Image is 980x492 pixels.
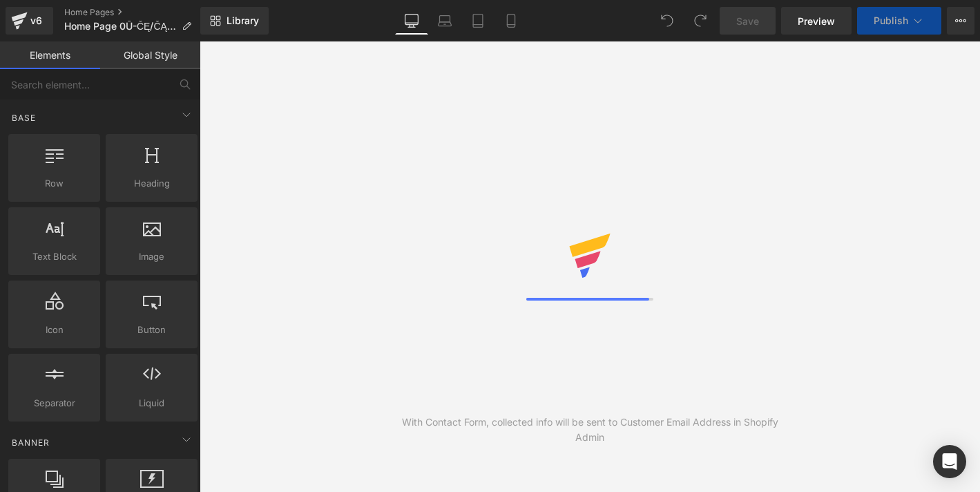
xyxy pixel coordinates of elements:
[64,21,176,32] span: Home Page 0Ū-ČĘ/ČĄ;ĮŠ.
[653,7,681,35] button: Undo
[736,14,759,28] span: Save
[6,7,53,35] a: v6
[857,7,941,35] button: Publish
[10,111,37,124] span: Base
[200,7,269,35] a: New Library
[227,15,259,27] span: Library
[874,15,908,26] span: Publish
[110,396,193,410] span: Liquid
[428,7,461,35] a: Laptop
[494,7,528,35] a: Mobile
[12,396,96,410] span: Separator
[947,7,974,35] button: More
[461,7,494,35] a: Tablet
[12,249,96,264] span: Text Block
[110,323,193,337] span: Button
[28,12,45,30] div: v6
[798,14,835,28] span: Preview
[110,249,193,264] span: Image
[933,445,966,478] div: Open Intercom Messenger
[10,436,51,449] span: Banner
[686,7,714,35] button: Redo
[395,415,785,445] div: With Contact Form, collected info will be sent to Customer Email Address in Shopify Admin
[12,176,96,191] span: Row
[110,176,193,191] span: Heading
[100,41,200,69] a: Global Style
[64,7,202,18] a: Home Pages
[12,323,96,337] span: Icon
[395,7,428,35] a: Desktop
[781,7,852,35] a: Preview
